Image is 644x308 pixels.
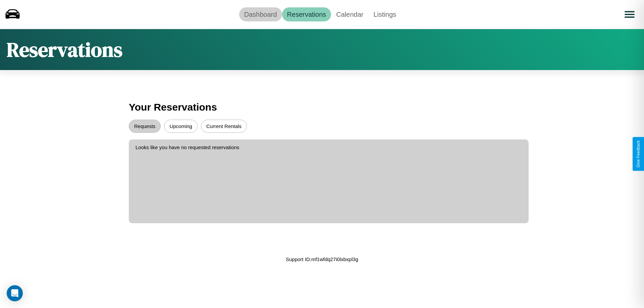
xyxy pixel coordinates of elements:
[286,255,358,264] p: Support ID: mf1wfdq27i0lxbxpl3g
[129,98,515,116] h3: Your Reservations
[239,7,282,21] a: Dashboard
[7,36,122,63] h1: Reservations
[636,140,641,168] div: Give Feedback
[164,120,198,133] button: Upcoming
[282,7,331,21] a: Reservations
[7,285,23,301] div: Open Intercom Messenger
[620,5,639,24] button: Open menu
[136,143,522,152] p: Looks like you have no requested reservations
[201,120,247,133] button: Current Rentals
[331,7,368,21] a: Calendar
[368,7,401,21] a: Listings
[129,120,161,133] button: Requests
